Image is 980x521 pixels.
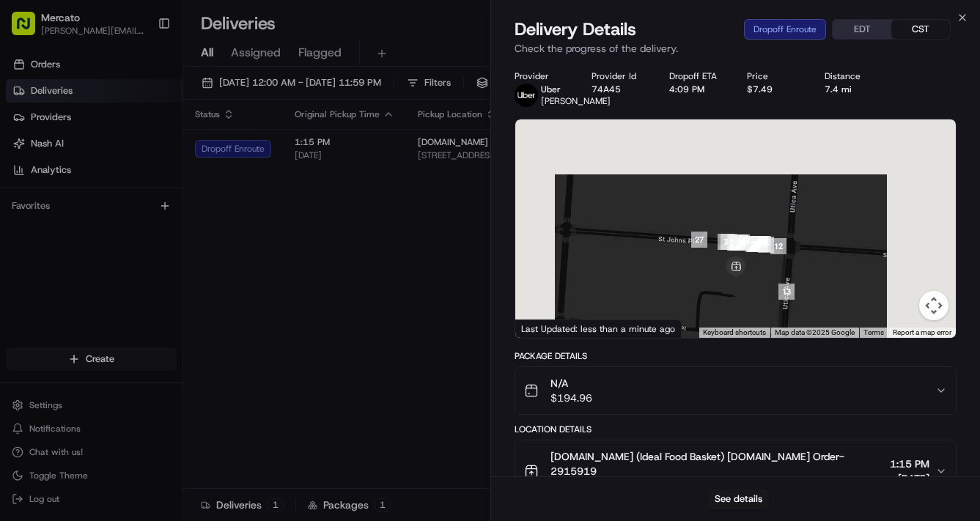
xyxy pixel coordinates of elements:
div: Last Updated: less than a minute ago [515,319,682,338]
p: Welcome 👋 [15,152,267,176]
a: Open this area in Google Maps (opens a new window) [519,319,567,338]
span: Uber [541,84,561,95]
button: [DOMAIN_NAME] (Ideal Food Basket) [DOMAIN_NAME] Order-29159191:15 PM[DATE] [515,440,957,502]
img: Nash [15,108,44,138]
a: Powered byPylon [103,341,177,353]
span: Knowledge Base [29,306,112,321]
div: Distance [825,70,879,82]
span: N/A [550,376,592,391]
a: Report a map error [893,328,951,336]
button: CST [891,20,950,39]
button: Map camera controls [919,291,948,320]
div: $7.49 [747,84,801,95]
a: Terms (opens in new tab) [863,328,884,336]
img: 1736555255976-a54dd68f-1ca7-489b-9aae-adbdc363a1c4 [15,234,41,260]
div: 13 [778,284,795,300]
div: 27 [691,232,707,248]
span: [PERSON_NAME] [541,95,611,107]
button: N/A$194.96 [515,367,957,414]
span: Pylon [146,342,177,353]
button: EDT [833,20,891,39]
div: 7.4 mi [825,84,879,95]
div: 12 [770,238,786,254]
p: Check the progress of the delivery. [515,41,957,56]
div: We're available if you need us! [50,248,185,260]
div: 25 [727,234,743,251]
button: See details [708,489,769,509]
div: 26 [734,234,750,251]
span: [DATE] [890,471,929,486]
span: $194.96 [550,391,592,405]
div: Start new chat [50,234,240,248]
div: Provider [515,70,569,82]
div: 📗 [15,308,26,319]
span: Delivery Details [515,18,636,41]
img: uber-new-logo.jpeg [515,84,538,107]
span: [DOMAIN_NAME] (Ideal Food Basket) [DOMAIN_NAME] Order-2915919 [550,449,885,478]
div: 23 [748,236,764,252]
div: 7 [718,234,734,250]
button: Start new chat [249,238,267,256]
button: 74A45 [592,84,621,95]
span: Map data ©2025 Google [775,328,855,336]
div: 15 [721,234,737,250]
div: Dropoff ETA [669,70,723,82]
div: 4:09 PM [669,84,723,95]
div: Provider Id [592,70,646,82]
div: Price [747,70,801,82]
div: Package Details [515,350,957,362]
span: API Documentation [139,306,235,321]
img: Google [519,319,567,338]
a: 💻API Documentation [118,300,241,327]
input: Clear [38,188,242,204]
button: Keyboard shortcuts [703,328,766,338]
div: Location Details [515,424,957,435]
div: 💻 [124,308,136,319]
a: 📗Knowledge Base [9,300,118,327]
span: 1:15 PM [890,457,929,471]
